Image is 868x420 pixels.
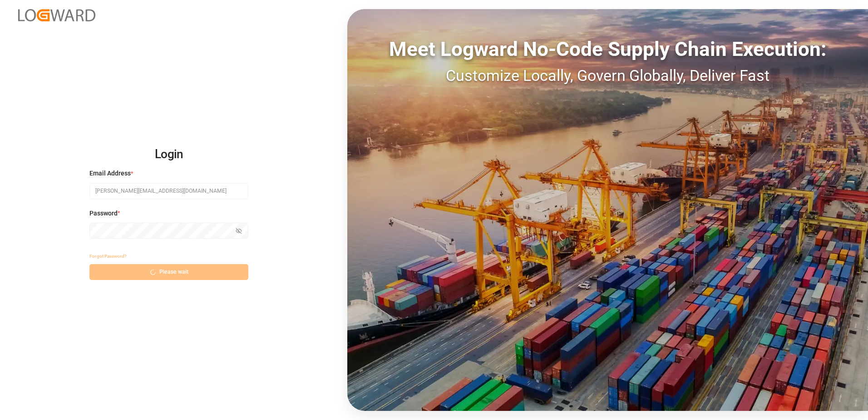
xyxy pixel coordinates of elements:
div: Customize Locally, Govern Globally, Deliver Fast [347,64,868,87]
h2: Login [89,140,248,169]
span: Email Address [89,169,131,178]
span: Password [89,209,118,218]
img: Logward_new_orange.png [18,9,95,21]
input: Enter your email [89,183,248,199]
div: Meet Logward No-Code Supply Chain Execution: [347,34,868,64]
